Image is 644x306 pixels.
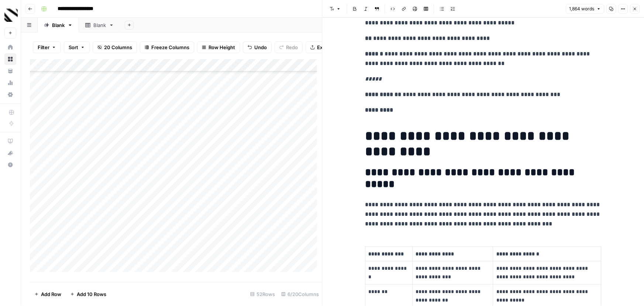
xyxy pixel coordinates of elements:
span: Filter [38,44,49,51]
span: Redo [286,44,298,51]
button: Filter [33,41,61,53]
button: Sort [64,41,90,53]
span: Add Row [41,290,61,298]
a: AirOps Academy [4,135,16,147]
a: Browse [4,53,16,65]
button: Undo [243,41,272,53]
span: 20 Columns [104,44,132,51]
button: What's new? [4,147,16,159]
button: Export CSV [306,41,348,53]
a: Blank [38,18,79,33]
span: Undo [254,44,267,51]
button: Help + Support [4,159,16,171]
button: Freeze Columns [140,41,194,53]
button: Add 10 Rows [66,288,111,300]
a: Settings [4,89,16,101]
a: Blank [79,18,120,33]
button: Redo [275,41,303,53]
a: Usage [4,77,16,89]
span: Freeze Columns [151,44,189,51]
button: Workspace: Canyon [4,6,16,24]
div: 6/20 Columns [278,288,322,300]
button: Add Row [30,288,66,300]
button: 20 Columns [93,41,137,53]
a: Your Data [4,65,16,77]
img: Canyon Logo [4,8,18,22]
span: Export CSV [317,44,343,51]
span: 1,864 words [569,6,594,12]
span: Row Height [209,44,235,51]
button: Row Height [197,41,240,53]
span: Add 10 Rows [77,290,106,298]
div: 52 Rows [247,288,278,300]
div: Blank [52,21,65,29]
div: What's new? [5,147,16,159]
button: 1,864 words [566,4,604,14]
a: Home [4,41,16,53]
div: Blank [93,21,106,29]
span: Sort [69,44,78,51]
